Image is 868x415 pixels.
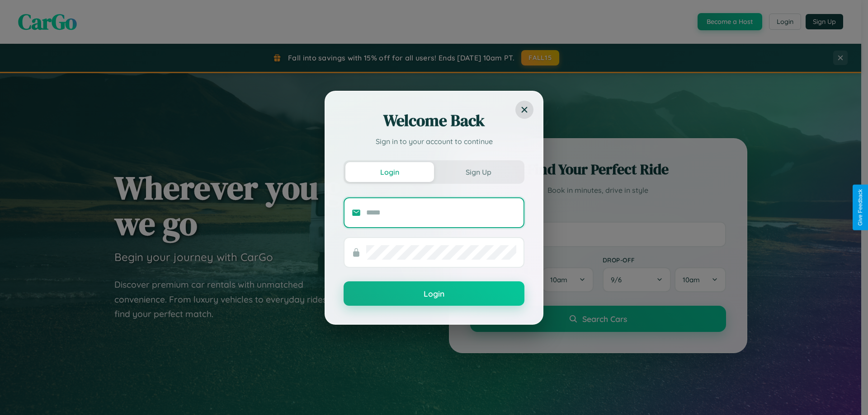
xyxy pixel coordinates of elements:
[345,162,434,182] button: Login
[344,110,524,131] h2: Welcome Back
[857,189,863,226] div: Give Feedback
[344,136,524,147] p: Sign in to your account to continue
[434,162,523,182] button: Sign Up
[344,281,524,306] button: Login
